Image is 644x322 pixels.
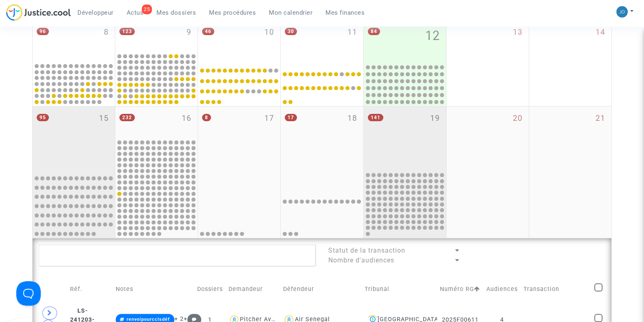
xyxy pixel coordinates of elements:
[101,48,125,53] div: Mots-clés
[269,9,312,16] span: Mon calendrier
[115,107,198,138] div: mardi septembre 16, 232 events, click to expand
[182,113,191,124] span: 16
[209,9,256,16] span: Mes procédures
[280,275,362,304] td: Défendeur
[368,114,383,121] span: 141
[13,13,20,20] img: logo_orange.svg
[127,317,170,322] span: renvoipourcclsdéf
[262,7,319,19] a: Mon calendrier
[37,114,49,121] span: 95
[119,114,135,121] span: 232
[325,9,365,16] span: Mes finances
[328,246,405,254] span: Statut de la transaction
[281,20,363,62] div: jeudi septembre 11, 30 events, click to expand
[281,107,363,171] div: jeudi septembre 18, 17 events, click to expand
[150,7,202,19] a: Mes dossiers
[513,27,523,38] span: 13
[104,27,109,38] span: 8
[513,113,523,124] span: 20
[202,7,262,19] a: Mes procédures
[99,113,109,124] span: 15
[13,21,20,28] img: website_grey.svg
[33,20,115,62] div: lundi septembre 8, 96 events, click to expand
[198,107,280,171] div: mercredi septembre 17, 8 events, click to expand
[368,28,380,35] span: 84
[33,47,40,54] img: tab_domain_overview_orange.svg
[23,13,40,20] div: v 4.0.25
[33,107,115,171] div: lundi septembre 15, 95 events, click to expand
[596,27,605,38] span: 14
[446,20,529,106] div: samedi septembre 13
[529,107,611,238] div: dimanche septembre 21
[77,9,114,16] span: Développeur
[67,275,113,304] td: Réf.
[127,9,144,16] span: Actus
[319,7,371,19] a: Mes finances
[364,107,446,171] div: vendredi septembre 19, 141 events, click to expand
[194,275,226,304] td: Dossiers
[264,27,274,38] span: 10
[119,28,135,35] span: 123
[202,114,211,121] span: 8
[364,20,446,62] div: vendredi septembre 12, 84 events, click to expand
[437,275,484,304] td: Numéro RG
[521,275,591,304] td: Transaction
[484,275,521,304] td: Audiences
[71,7,120,19] a: Développeur
[120,7,150,19] a: 25Actus
[156,9,196,16] span: Mes dossiers
[198,20,280,62] div: mercredi septembre 10, 46 events, click to expand
[115,20,198,52] div: mardi septembre 9, 123 events, click to expand
[616,6,628,18] img: 45a793c8596a0d21866ab9c5374b5e4b
[42,48,63,53] div: Domaine
[142,4,152,14] div: 25
[37,28,49,35] span: 96
[6,4,71,21] img: jc-logo.svg
[362,275,437,304] td: Tribunal
[285,114,297,121] span: 17
[347,113,357,124] span: 18
[446,107,529,238] div: samedi septembre 20
[430,113,440,124] span: 19
[16,281,41,306] iframe: Help Scout Beacon - Open
[226,275,281,304] td: Demandeur
[285,28,297,35] span: 30
[529,20,611,106] div: dimanche septembre 14
[21,21,92,28] div: Domaine: [DOMAIN_NAME]
[347,27,357,38] span: 11
[328,256,394,264] span: Nombre d'audiences
[92,47,99,54] img: tab_keywords_by_traffic_grey.svg
[187,27,191,38] span: 9
[425,27,440,45] span: 12
[202,28,214,35] span: 46
[264,113,274,124] span: 17
[113,275,194,304] td: Notes
[596,113,605,124] span: 21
